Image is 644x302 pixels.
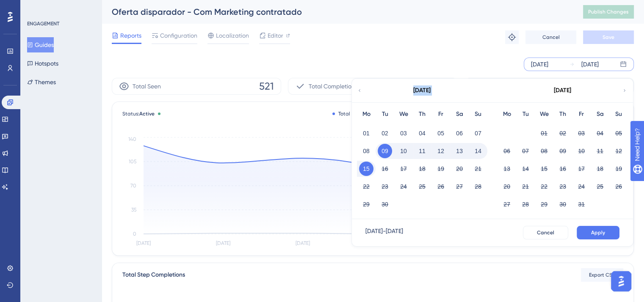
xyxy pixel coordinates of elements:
button: 31 [574,197,589,211]
button: 08 [537,144,551,158]
div: Tu [516,109,535,119]
div: Th [413,109,431,119]
button: 16 [556,162,570,176]
button: 28 [471,179,485,194]
tspan: [DATE] [296,240,310,246]
tspan: 70 [130,183,136,189]
button: 24 [396,179,411,194]
div: Oferta disparador - Com Marketing contratado [112,6,562,18]
span: Localization [216,30,249,41]
button: 12 [434,144,448,158]
button: 20 [500,179,514,194]
span: Reports [120,30,141,41]
button: 19 [434,162,448,176]
button: 13 [452,144,467,158]
span: Configuration [160,30,197,41]
button: 14 [471,144,485,158]
button: 24 [574,179,589,194]
button: 29 [359,197,373,211]
button: Save [583,30,634,44]
button: 30 [556,197,570,211]
span: Save [603,34,614,41]
div: We [394,109,413,119]
button: Publish Changes [583,5,634,19]
tspan: [DATE] [216,240,230,246]
div: [DATE] [413,85,431,96]
button: 15 [537,162,551,176]
button: Cancel [525,30,576,44]
button: 02 [378,126,392,140]
tspan: [DATE] [136,240,151,246]
span: Active [139,111,155,117]
span: Status: [122,110,155,117]
button: Cancel [523,226,568,239]
iframe: UserGuiding AI Assistant Launcher [608,269,634,294]
button: 27 [500,197,514,211]
button: 20 [452,162,467,176]
button: 06 [452,126,467,140]
button: 01 [537,126,551,140]
button: 05 [434,126,448,140]
span: Cancel [537,229,554,236]
button: 03 [396,126,411,140]
div: Tu [376,109,394,119]
button: 29 [537,197,551,211]
button: 09 [378,144,392,158]
button: Themes [27,74,56,90]
button: 07 [518,144,533,158]
div: [DATE] - [DATE] [365,226,403,239]
button: 09 [556,144,570,158]
button: 22 [537,179,551,194]
button: 15 [359,162,373,176]
span: Publish Changes [588,8,629,15]
div: Mo [498,109,516,119]
button: 04 [593,126,607,140]
div: [DATE] [554,85,571,96]
tspan: 140 [128,136,136,142]
tspan: 35 [131,207,136,213]
button: 04 [415,126,429,140]
button: 13 [500,162,514,176]
div: We [535,109,553,119]
div: Su [469,109,487,119]
span: 521 [259,80,274,93]
button: 11 [415,144,429,158]
div: [DATE] [581,59,599,69]
button: Apply [577,226,619,239]
div: Sa [591,109,609,119]
tspan: 105 [129,159,136,165]
button: 02 [556,126,570,140]
button: 26 [611,179,626,194]
div: Su [609,109,628,119]
div: Total Step Completions [122,270,185,280]
div: Fr [572,109,591,119]
button: 05 [611,126,626,140]
div: Sa [450,109,469,119]
span: Cancel [542,34,560,41]
button: 26 [434,179,448,194]
div: Fr [431,109,450,119]
button: 21 [518,179,533,194]
button: 10 [574,144,589,158]
tspan: 0 [133,231,136,237]
span: Need Help? [20,2,53,12]
button: 25 [593,179,607,194]
button: 18 [593,162,607,176]
button: 01 [359,126,373,140]
button: 21 [471,162,485,176]
button: 18 [415,162,429,176]
span: Total Seen [133,81,161,91]
button: 27 [452,179,467,194]
button: Guides [27,37,54,52]
button: 16 [378,162,392,176]
button: 12 [611,144,626,158]
button: 23 [378,179,392,194]
span: Editor [268,30,283,41]
span: Apply [591,229,605,236]
button: 08 [359,144,373,158]
button: 03 [574,126,589,140]
button: 17 [574,162,589,176]
button: 07 [471,126,485,140]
